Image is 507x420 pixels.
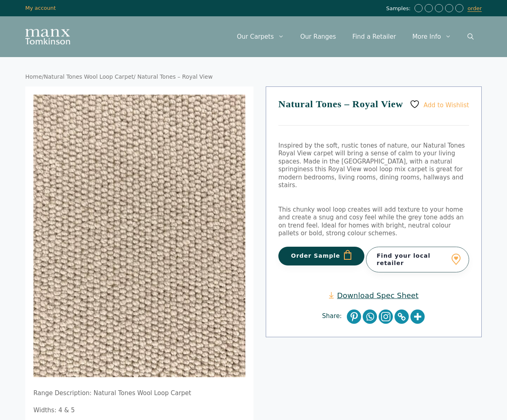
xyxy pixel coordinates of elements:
a: Add to Wishlist [410,99,469,109]
a: More [410,309,425,324]
a: My account [25,5,56,11]
p: Range Description: Natural Tones Wool Loop Carpet [33,389,245,398]
a: Open Search Bar [459,24,482,49]
p: Widths: 4 & 5 [33,407,245,415]
button: Order Sample [278,247,364,265]
a: Natural Tones Wool Loop Carpet [44,73,133,80]
span: Inspired by the soft, rustic tones of nature, our Natural Tones Royal View carpet will bring a se... [278,142,465,173]
h1: Natural Tones – Royal View [278,99,469,126]
a: Whatsapp [363,309,377,324]
a: order [467,5,482,12]
a: Instagram [379,309,393,324]
a: More Info [404,24,459,49]
a: Find a Retailer [344,24,404,49]
span: Samples: [386,5,412,12]
a: Copy Link [395,309,409,324]
a: Find your local retailer [366,247,469,272]
a: Home [25,73,42,80]
span: This chunky wool loop creates will add texture to your home and create a snug and cosy feel while... [278,206,464,237]
a: Download Spec Sheet [329,291,419,300]
a: Our Carpets [229,24,292,49]
a: Our Ranges [292,24,344,49]
nav: Primary [229,24,482,49]
img: Manx Tomkinson [25,29,70,44]
span: Add to Wishlist [423,101,469,108]
span: Share: [322,312,346,321]
a: Pinterest [347,309,361,324]
nav: Breadcrumb [25,73,482,81]
span: his Royal View wool loop mix carpet is great for modern bedrooms, living rooms, dining rooms, hal... [278,166,463,189]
